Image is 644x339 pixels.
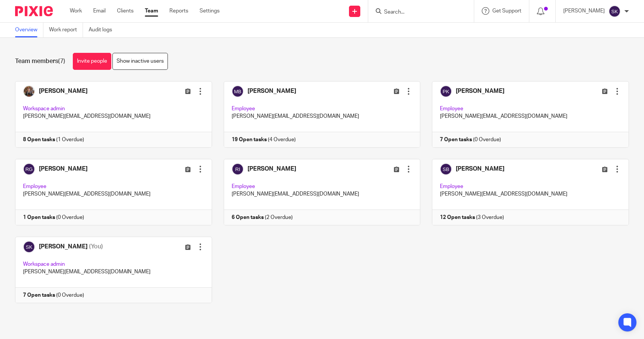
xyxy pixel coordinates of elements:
[117,7,134,15] a: Clients
[15,23,43,37] a: Overview
[93,7,106,15] a: Email
[49,23,83,37] a: Work report
[73,53,111,70] a: Invite people
[563,7,605,15] p: [PERSON_NAME]
[15,57,65,65] h1: Team members
[15,6,53,16] img: Pixie
[383,9,451,16] input: Search
[609,5,621,17] img: svg%3E
[169,7,188,15] a: Reports
[492,8,521,14] span: Get Support
[58,58,65,64] span: (7)
[70,7,82,15] a: Work
[89,23,118,37] a: Audit logs
[112,53,168,70] a: Show inactive users
[145,7,158,15] a: Team
[200,7,220,15] a: Settings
